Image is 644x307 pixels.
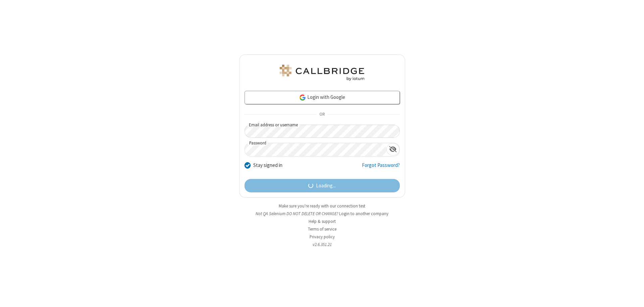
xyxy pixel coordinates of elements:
button: Loading... [245,179,400,192]
button: Login to another company [339,210,388,217]
iframe: Chat [627,290,639,302]
span: OR [317,110,327,119]
a: Login with Google [245,91,400,104]
img: QA Selenium DO NOT DELETE OR CHANGE [278,65,366,81]
span: Loading... [316,182,336,190]
a: Terms of service [308,226,336,232]
li: v2.6.351.21 [239,241,405,248]
input: Email address or username [245,125,400,138]
div: Show password [386,143,399,156]
a: Help & support [309,219,336,224]
a: Forgot Password? [362,162,400,174]
li: Not QA Selenium DO NOT DELETE OR CHANGE? [239,210,405,217]
img: google-icon.png [299,94,306,101]
a: Privacy policy [310,234,335,240]
a: Make sure you're ready with our connection test [279,203,365,209]
input: Password [245,143,386,156]
label: Stay signed in [253,162,282,169]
